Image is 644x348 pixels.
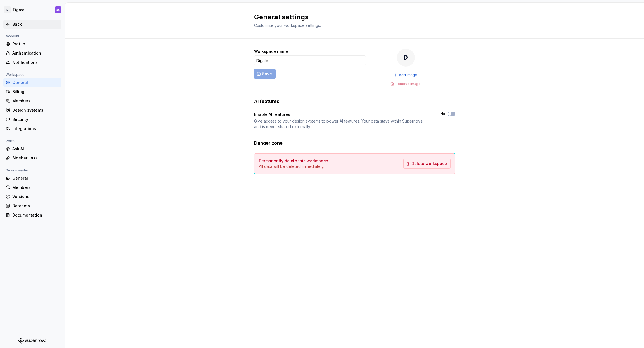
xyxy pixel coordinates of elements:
div: Portal [3,138,18,144]
div: Datasets [12,203,59,209]
a: Integrations [3,124,61,133]
span: Customize your workspace settings. [254,23,321,28]
a: Notifications [3,58,61,67]
div: Account [3,33,22,39]
a: Versions [3,192,61,201]
svg: Supernova Logo [18,338,46,344]
a: Ask AI [3,144,61,153]
div: General [12,175,59,181]
div: Notifications [12,60,59,65]
h4: Permanently delete this workspace [259,158,328,164]
div: Versions [12,194,59,199]
button: Delete workspace [403,159,451,169]
div: DC [56,8,60,12]
button: Add image [392,71,420,79]
div: Figma [13,7,25,13]
a: Members [3,183,61,192]
span: Add image [399,73,417,77]
div: Design system [3,167,33,174]
span: Delete workspace [411,161,447,166]
p: All data will be deleted immediately. [259,164,328,169]
h3: AI features [254,98,279,105]
h2: General settings [254,13,449,22]
a: Authentication [3,49,61,58]
div: Give access to your design systems to power AI features. Your data stays within Supernova and is ... [254,118,430,130]
a: Design systems [3,106,61,115]
div: Workspace [3,71,27,78]
div: Profile [12,41,59,47]
div: Sidebar links [12,155,59,161]
a: Back [3,20,61,29]
a: Members [3,97,61,105]
div: D [397,49,415,67]
div: Documentation [12,212,59,218]
a: Sidebar links [3,154,61,163]
div: Members [12,98,59,104]
div: D [4,6,11,13]
label: Workspace name [254,49,288,54]
a: Documentation [3,211,61,220]
h3: Danger zone [254,140,283,146]
a: Datasets [3,201,61,210]
a: Billing [3,87,61,96]
div: Enable AI features [254,112,430,117]
label: No [441,112,445,116]
button: DFigmaDC [1,4,64,16]
a: General [3,174,61,183]
div: Members [12,185,59,190]
div: General [12,80,59,85]
div: Design systems [12,107,59,113]
div: Integrations [12,126,59,131]
a: General [3,78,61,87]
a: Profile [3,39,61,48]
div: Billing [12,89,59,95]
a: Security [3,115,61,124]
div: Back [12,22,59,27]
div: Security [12,117,59,122]
div: Ask AI [12,146,59,152]
div: Authentication [12,50,59,56]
